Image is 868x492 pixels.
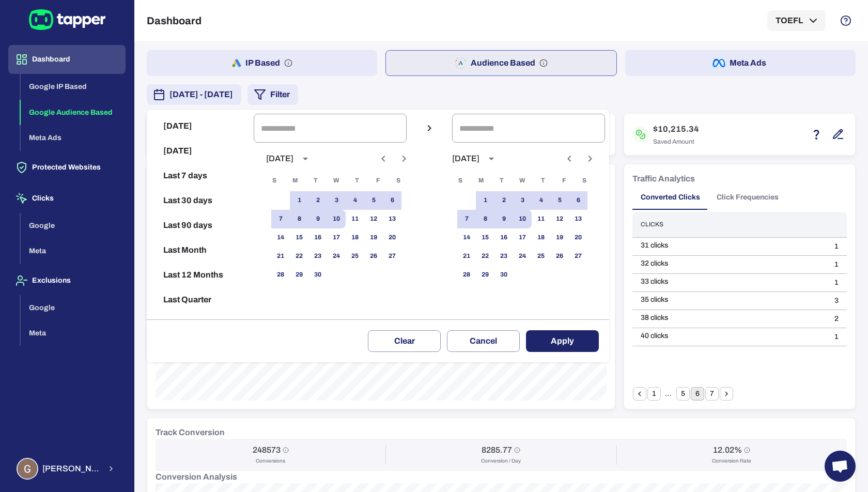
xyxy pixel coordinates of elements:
[457,247,476,266] button: 21
[569,247,587,266] button: 27
[151,163,250,188] button: Last 7 days
[364,191,383,210] button: 5
[513,191,532,210] button: 3
[327,210,346,228] button: 10
[550,191,569,210] button: 5
[457,210,476,228] button: 7
[308,266,327,284] button: 30
[451,171,470,191] span: Sunday
[534,171,552,191] span: Thursday
[306,171,325,191] span: Tuesday
[825,451,856,482] div: Open chat
[346,247,364,266] button: 25
[457,266,476,284] button: 28
[368,171,387,191] span: Friday
[513,210,532,228] button: 10
[383,210,401,228] button: 13
[569,210,587,228] button: 13
[569,191,587,210] button: 6
[265,171,284,191] span: Sunday
[327,247,346,266] button: 24
[494,266,513,284] button: 30
[348,171,366,191] span: Thursday
[513,247,532,266] button: 24
[290,210,308,228] button: 8
[151,312,250,337] button: Reset
[364,247,383,266] button: 26
[297,150,314,167] button: calendar view is open, switch to year view
[472,171,490,191] span: Monday
[308,228,327,247] button: 16
[532,191,550,210] button: 4
[457,228,476,247] button: 14
[327,191,346,210] button: 3
[550,210,569,228] button: 12
[447,330,520,352] button: Cancel
[494,210,513,228] button: 9
[290,191,308,210] button: 1
[271,266,290,284] button: 28
[151,114,250,139] button: [DATE]
[151,263,250,287] button: Last 12 Months
[151,213,250,238] button: Last 90 days
[271,247,290,266] button: 21
[375,150,392,167] button: Previous month
[327,171,346,191] span: Wednesday
[368,330,441,352] button: Clear
[389,171,408,191] span: Saturday
[476,228,494,247] button: 15
[494,191,513,210] button: 2
[364,210,383,228] button: 12
[383,228,401,247] button: 20
[581,150,599,167] button: Next month
[532,210,550,228] button: 11
[151,287,250,312] button: Last Quarter
[151,238,250,263] button: Last Month
[346,191,364,210] button: 4
[492,171,511,191] span: Tuesday
[151,139,250,163] button: [DATE]
[327,228,346,247] button: 17
[513,228,532,247] button: 17
[290,228,308,247] button: 15
[513,171,532,191] span: Wednesday
[286,171,304,191] span: Monday
[550,247,569,266] button: 26
[550,228,569,247] button: 19
[494,247,513,266] button: 23
[346,210,364,228] button: 11
[561,150,578,167] button: Previous month
[271,228,290,247] button: 14
[271,210,290,228] button: 7
[346,228,364,247] button: 18
[452,153,479,164] div: [DATE]
[476,266,494,284] button: 29
[383,191,401,210] button: 6
[494,228,513,247] button: 16
[290,266,308,284] button: 29
[476,210,494,228] button: 8
[266,153,293,164] div: [DATE]
[308,210,327,228] button: 9
[151,188,250,213] button: Last 30 days
[554,171,573,191] span: Friday
[308,247,327,266] button: 23
[383,247,401,266] button: 27
[569,228,587,247] button: 20
[575,171,594,191] span: Saturday
[476,191,494,210] button: 1
[395,150,413,167] button: Next month
[308,191,327,210] button: 2
[483,150,500,167] button: calendar view is open, switch to year view
[532,247,550,266] button: 25
[290,247,308,266] button: 22
[364,228,383,247] button: 19
[476,247,494,266] button: 22
[526,330,599,352] button: Apply
[532,228,550,247] button: 18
